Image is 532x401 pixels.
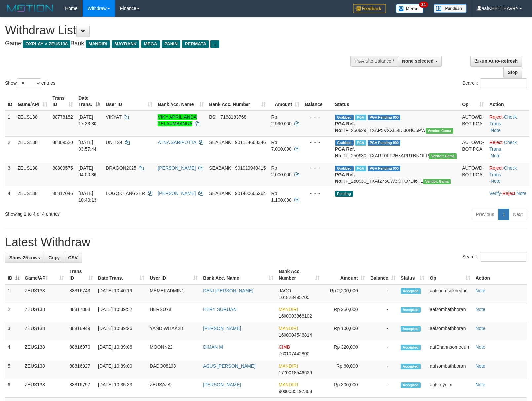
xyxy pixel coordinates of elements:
td: aafsombathboran [427,360,473,379]
td: ZEUS138 [15,187,50,206]
td: 88816743 [67,284,95,303]
a: Note [491,128,501,133]
input: Search: [480,252,527,262]
td: Rp 2,200,000 [322,284,367,303]
td: - [368,322,398,341]
th: Status: activate to sort column ascending [398,265,427,284]
a: Note [475,363,485,369]
span: None selected [402,59,434,64]
th: Balance: activate to sort column ascending [368,265,398,284]
td: AUTOWD-BOT-PGA [459,162,487,187]
a: Note [475,326,485,331]
span: SEABANK [209,191,231,196]
img: Feedback.jpg [353,4,386,13]
b: PGA Ref. No: [335,121,355,133]
th: Game/API: activate to sort column ascending [22,265,67,284]
td: aafchomsokheang [427,284,473,303]
td: HERSU78 [147,303,200,322]
td: 1 [5,284,22,303]
a: 1 [498,209,509,220]
button: None selected [398,56,442,67]
th: Op: activate to sort column ascending [427,265,473,284]
span: Vendor URL: https://trx31.1velocity.biz [426,128,453,134]
td: 6 [5,379,22,398]
span: DRAGON2025 [106,165,136,171]
a: AGUS [PERSON_NAME] [203,363,255,369]
img: MOTION_logo.png [5,3,55,13]
td: Rp 60,000 [322,360,367,379]
span: Rp 2.000.000 [271,165,291,177]
a: Reject [489,140,503,145]
td: aafsombathboran [427,322,473,341]
a: Copy [44,252,64,263]
label: Show entries [5,78,55,88]
th: User ID: activate to sort column ascending [147,265,200,284]
span: Rp 1.100.000 [271,191,291,203]
span: PGA Pending [368,115,401,120]
a: Stop [503,67,522,78]
div: PGA Site Balance / [350,56,398,67]
td: · · [487,187,529,206]
th: ID: activate to sort column descending [5,265,22,284]
td: ZEUS138 [22,341,67,360]
span: Vendor URL: https://trx31.1velocity.biz [429,153,457,159]
span: [DATE] 17:33:30 [78,114,96,126]
span: 88778152 [53,114,73,120]
td: [DATE] 10:39:06 [95,341,147,360]
a: Note [517,191,527,196]
b: PGA Ref. No: [335,172,355,184]
label: Search: [462,78,527,88]
td: 88817004 [67,303,95,322]
td: [DATE] 10:39:00 [95,360,147,379]
div: - - - [305,165,330,171]
span: Copy 9000035197368 to clipboard [279,389,312,394]
span: MANDIRI [279,326,298,331]
b: PGA Ref. No: [335,146,355,158]
span: Marked by aafkaynarin [355,166,366,171]
a: DIMAN M [203,344,223,350]
a: Note [491,153,501,158]
td: ZEUSAJA [147,379,200,398]
td: 88816797 [67,379,95,398]
div: - - - [305,139,330,146]
td: - [368,284,398,303]
span: Grabbed [335,115,354,120]
td: MEMEKADMIN1 [147,284,200,303]
td: Rp 300,000 [322,379,367,398]
a: Next [509,209,527,220]
th: Status [332,92,459,111]
td: 1 [5,111,15,137]
th: Balance [302,92,332,111]
span: Copy 101823495705 to clipboard [279,295,309,300]
span: PERMATA [182,40,209,48]
td: ZEUS138 [15,162,50,187]
a: Note [475,344,485,350]
td: TF_250930_TXARF0FF2H8APRTBNOLR [332,136,459,162]
div: Showing 1 to 4 of 4 entries [5,208,217,217]
span: PGA Pending [368,166,401,171]
th: Amount: activate to sort column ascending [268,92,302,111]
th: Trans ID: activate to sort column ascending [50,92,76,111]
th: Bank Acc. Name: activate to sort column ascending [200,265,276,284]
td: ZEUS138 [15,136,50,162]
td: ZEUS138 [22,303,67,322]
span: Grabbed [335,140,354,146]
span: Vendor URL: https://trx31.1velocity.biz [423,179,451,184]
a: CSV [64,252,82,263]
a: Previous [472,209,498,220]
img: Button%20Memo.svg [396,4,424,13]
span: [DATE] 03:57:44 [78,140,96,152]
span: SEABANK [209,165,231,171]
span: CSV [68,255,78,260]
h4: Game: Bank: [5,40,348,47]
td: 3 [5,322,22,341]
td: - [368,303,398,322]
th: User ID: activate to sort column ascending [103,92,155,111]
td: Rp 250,000 [322,303,367,322]
td: DADO08193 [147,360,200,379]
td: TF_250929_TXAP5VXXIL4DIJ0HC5PW [332,111,459,137]
span: 34 [419,2,428,8]
span: MANDIRI [86,40,110,48]
td: 2 [5,303,22,322]
span: Accepted [401,326,421,332]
